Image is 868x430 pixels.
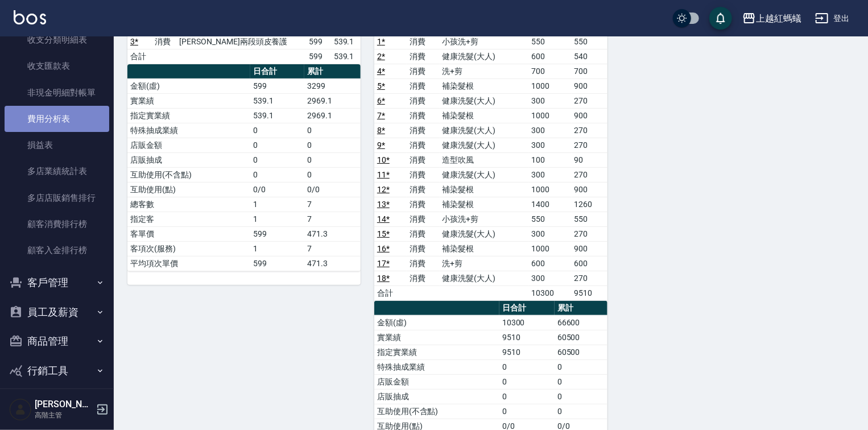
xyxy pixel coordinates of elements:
td: 270 [572,123,607,138]
td: 消費 [407,64,439,78]
td: 消費 [407,212,439,226]
td: 客項次(服務) [127,241,250,256]
td: 消費 [407,49,439,64]
td: 0 [555,389,607,404]
td: 實業績 [374,330,499,345]
td: 0 [499,374,555,389]
td: 消費 [407,197,439,212]
td: 1000 [528,241,571,256]
td: 550 [528,212,571,226]
td: 7 [304,197,361,212]
button: 上越紅螞蟻 [738,7,806,30]
td: 消費 [152,34,176,49]
td: 健康洗髮(大人) [440,138,529,152]
table: a dense table [127,20,361,64]
td: 700 [572,64,607,78]
button: 員工及薪資 [5,297,109,327]
th: 日合計 [499,301,555,316]
td: 補染髮根 [440,241,529,256]
td: 9510 [499,345,555,359]
td: 66600 [555,315,607,330]
td: 1000 [528,108,571,123]
td: 總客數 [127,197,250,212]
td: 金額(虛) [374,315,499,330]
div: 上越紅螞蟻 [756,11,801,26]
table: a dense table [374,20,607,301]
td: 指定客 [127,212,250,226]
td: 補染髮根 [440,182,529,197]
td: 471.3 [304,256,361,271]
td: 消費 [407,226,439,241]
td: 消費 [407,182,439,197]
td: 洗+剪 [440,64,529,78]
td: 0 [304,123,361,138]
td: 健康洗髮(大人) [440,123,529,138]
td: 7 [304,212,361,226]
button: 行銷工具 [5,356,109,386]
td: 洗+剪 [440,256,529,271]
td: 消費 [407,108,439,123]
td: 特殊抽成業績 [374,359,499,374]
td: 健康洗髮(大人) [440,271,529,286]
td: 10300 [499,315,555,330]
td: 1000 [528,78,571,93]
td: 1 [250,241,304,256]
td: 100 [528,152,571,167]
td: 270 [572,167,607,182]
p: 高階主管 [35,410,93,420]
td: 客單價 [127,226,250,241]
td: 539.1 [250,108,304,123]
td: 互助使用(不含點) [127,167,250,182]
td: 2969.1 [304,108,361,123]
td: 消費 [407,78,439,93]
th: 日合計 [250,64,304,79]
td: 消費 [407,167,439,182]
td: 健康洗髮(大人) [440,93,529,108]
td: 471.3 [304,226,361,241]
a: 收支分類明細表 [5,27,109,53]
td: 550 [572,212,607,226]
td: 0/0 [250,182,304,197]
img: Logo [14,10,46,24]
td: 599 [307,34,331,49]
td: 平均項次單價 [127,256,250,271]
td: 健康洗髮(大人) [440,49,529,64]
td: 店販抽成 [374,389,499,404]
td: 9510 [499,330,555,345]
td: 300 [528,123,571,138]
td: 0 [250,123,304,138]
a: 顧客消費排行榜 [5,211,109,237]
th: 累計 [555,301,607,316]
td: 互助使用(點) [127,182,250,197]
td: 539.1 [331,34,361,49]
td: 900 [572,241,607,256]
td: 0 [304,138,361,152]
td: 300 [528,167,571,182]
td: 補染髮根 [440,108,529,123]
td: 7 [304,241,361,256]
td: 270 [572,93,607,108]
td: 0/0 [304,182,361,197]
td: 店販金額 [374,374,499,389]
td: 指定實業績 [374,345,499,359]
td: 270 [572,271,607,286]
td: 300 [528,271,571,286]
td: 1400 [528,197,571,212]
td: 0 [555,404,607,419]
td: 300 [528,226,571,241]
th: 累計 [304,64,361,79]
td: 特殊抽成業績 [127,123,250,138]
td: 0 [250,167,304,182]
td: 900 [572,108,607,123]
td: 小孩洗+剪 [440,212,529,226]
td: 3299 [304,78,361,93]
td: 金額(虛) [127,78,250,93]
td: 540 [572,49,607,64]
td: 合計 [374,286,407,300]
table: a dense table [127,64,361,271]
a: 多店店販銷售排行 [5,185,109,211]
td: 600 [528,49,571,64]
td: 健康洗髮(大人) [440,226,529,241]
td: 0 [250,138,304,152]
td: 指定實業績 [127,108,250,123]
